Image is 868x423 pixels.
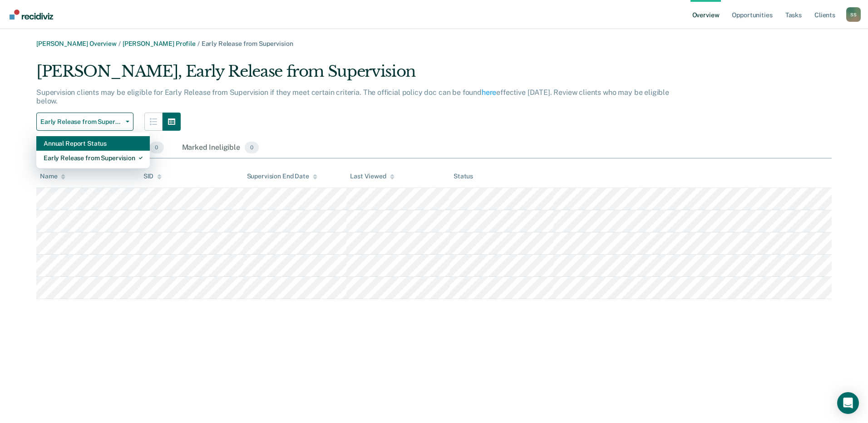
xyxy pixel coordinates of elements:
[40,118,122,126] span: Early Release from Supervision
[482,88,496,97] a: here
[149,142,163,153] span: 0
[180,138,261,158] div: Marked Ineligible0
[454,172,473,180] div: Status
[44,136,143,151] div: Annual Report Status
[36,113,133,131] button: Early Release from Supervision
[837,392,859,414] div: Open Intercom Messenger
[202,40,293,47] span: Early Release from Supervision
[117,40,123,47] span: /
[40,172,65,180] div: Name
[143,172,162,180] div: SID
[10,10,53,20] img: Recidiviz
[196,40,202,47] span: /
[846,7,861,22] div: S S
[36,40,117,47] a: [PERSON_NAME] Overview
[350,172,394,180] div: Last Viewed
[36,88,669,105] p: Supervision clients may be eligible for Early Release from Supervision if they meet certain crite...
[247,172,317,180] div: Supervision End Date
[123,40,196,47] a: [PERSON_NAME] Profile
[846,7,861,22] button: Profile dropdown button
[44,151,143,165] div: Early Release from Supervision
[36,62,687,88] div: [PERSON_NAME], Early Release from Supervision
[245,142,259,153] span: 0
